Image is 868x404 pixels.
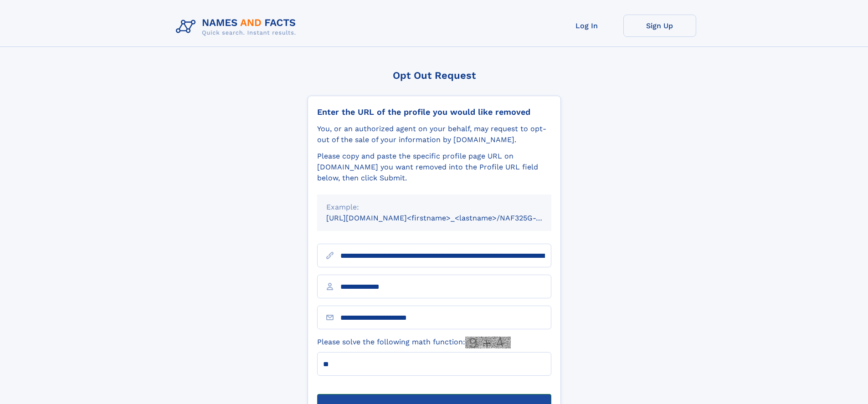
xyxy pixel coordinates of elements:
[172,15,303,39] img: Logo Names and Facts
[317,123,551,145] div: You, or an authorized agent on your behalf, may request to opt-out of the sale of your informatio...
[550,15,623,37] a: Log In
[326,202,542,213] div: Example:
[623,15,696,37] a: Sign Up
[308,70,561,81] div: Opt Out Request
[326,214,569,222] small: [URL][DOMAIN_NAME]<firstname>_<lastname>/NAF325G-xxxxxxxx
[317,337,511,348] label: Please solve the following math function:
[317,107,551,117] div: Enter the URL of the profile you would like removed
[317,151,551,184] div: Please copy and paste the specific profile page URL on [DOMAIN_NAME] you want removed into the Pr...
